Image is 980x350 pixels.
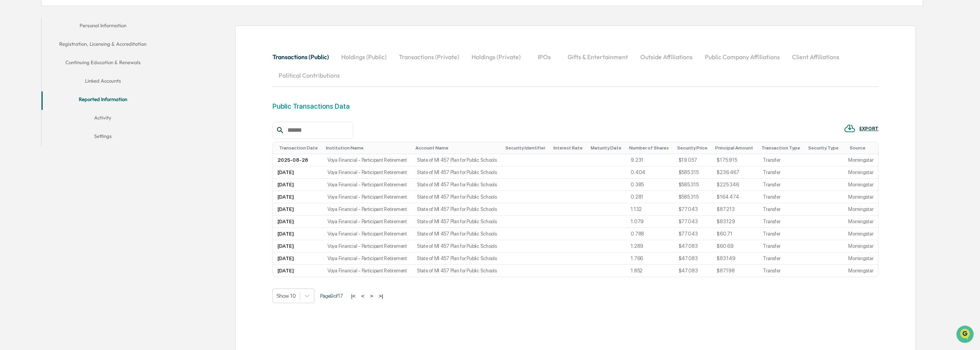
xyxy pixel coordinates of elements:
td: [DATE] [273,265,323,277]
img: 1746055101610-c473b297-6a78-478c-a979-82029cc54cd1 [8,59,22,73]
td: $83.129 [712,216,758,228]
td: 0.281 [626,191,674,203]
td: Voya Financial - Participant Retirement [323,203,412,216]
td: State of MI 457 Plan for Public Schools [412,154,502,166]
td: [DATE] [273,179,323,191]
div: We're available if you need us! [26,66,97,73]
td: Morningstar [844,240,878,252]
td: 0.385 [626,179,674,191]
div: Toggle SortBy [279,145,320,151]
button: Holdings (Private) [465,48,527,66]
div: Toggle SortBy [761,145,802,151]
iframe: Open customer support [955,325,976,345]
td: 1.132 [626,203,674,216]
div: Toggle SortBy [850,145,875,151]
a: Powered byPylon [54,130,93,136]
td: Morningstar [844,228,878,240]
a: 🗄️Attestations [53,94,98,108]
td: $585.315 [674,166,713,179]
div: Toggle SortBy [553,145,585,151]
td: $87.213 [712,203,758,216]
div: Toggle SortBy [326,145,409,151]
span: Attestations [63,97,95,105]
div: Toggle SortBy [715,145,755,151]
button: Gifts & Entertainment [561,48,634,66]
td: $175.915 [712,154,758,166]
div: Public Transactions Data [272,102,350,110]
td: Voya Financial - Participant Retirement [323,154,412,166]
button: Client Affiliations [786,48,845,66]
td: $225.346 [712,179,758,191]
div: Toggle SortBy [415,145,499,151]
td: Transfer [758,265,805,277]
div: 🗄️ [56,98,62,104]
td: State of MI 457 Plan for Public Schools [412,203,502,216]
button: Personal Information [42,18,164,36]
div: Toggle SortBy [677,145,709,151]
td: Morningstar [844,166,878,179]
td: $585.315 [674,179,713,191]
td: $77.043 [674,216,713,228]
button: Settings [42,128,164,147]
td: Morningstar [844,252,878,265]
button: Start new chat [131,61,140,70]
td: $47.083 [674,252,713,265]
td: Transfer [758,191,805,203]
button: Transactions (Public) [272,48,335,66]
td: Voya Financial - Participant Retirement [323,265,412,277]
td: 0.404 [626,166,674,179]
td: [DATE] [273,216,323,228]
td: Voya Financial - Participant Retirement [323,252,412,265]
td: $77.043 [674,228,713,240]
td: 1.766 [626,252,674,265]
span: Pylon [76,130,93,136]
td: 2025-08-28 [273,154,323,166]
button: IPOs [527,48,561,66]
td: [DATE] [273,228,323,240]
button: Activity [42,110,164,128]
button: Reported Information [42,91,164,110]
td: Transfer [758,228,805,240]
td: State of MI 457 Plan for Public Schools [412,228,502,240]
button: Transactions (Private) [393,48,465,66]
td: 1.852 [626,265,674,277]
div: 🖐️ [8,98,14,104]
td: $19.057 [674,154,713,166]
td: $83.149 [712,252,758,265]
td: Morningstar [844,265,878,277]
td: $60.69 [712,240,758,252]
td: 1.079 [626,216,674,228]
td: $87.198 [712,265,758,277]
td: $236.467 [712,166,758,179]
button: Political Contributions [272,66,346,85]
td: 0.788 [626,228,674,240]
td: 1.289 [626,240,674,252]
td: $585.315 [674,191,713,203]
td: Transfer [758,216,805,228]
td: Transfer [758,252,805,265]
button: |< [349,293,358,299]
td: $77.043 [674,203,713,216]
p: How can we help? [8,16,140,28]
img: EXPORT [844,123,855,134]
td: Morningstar [844,191,878,203]
button: < [359,293,367,299]
td: Voya Financial - Participant Retirement [323,240,412,252]
td: State of MI 457 Plan for Public Schools [412,166,502,179]
button: Outside Affiliations [634,48,699,66]
td: [DATE] [273,240,323,252]
div: Toggle SortBy [591,145,623,151]
td: $47.083 [674,240,713,252]
td: State of MI 457 Plan for Public Schools [412,216,502,228]
td: [DATE] [273,191,323,203]
td: [DATE] [273,166,323,179]
div: Toggle SortBy [808,145,840,151]
span: Preclearance [15,97,50,105]
button: > [368,293,375,299]
button: >| [377,293,385,299]
td: Transfer [758,154,805,166]
td: $164.474 [712,191,758,203]
div: EXPORT [859,126,879,131]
